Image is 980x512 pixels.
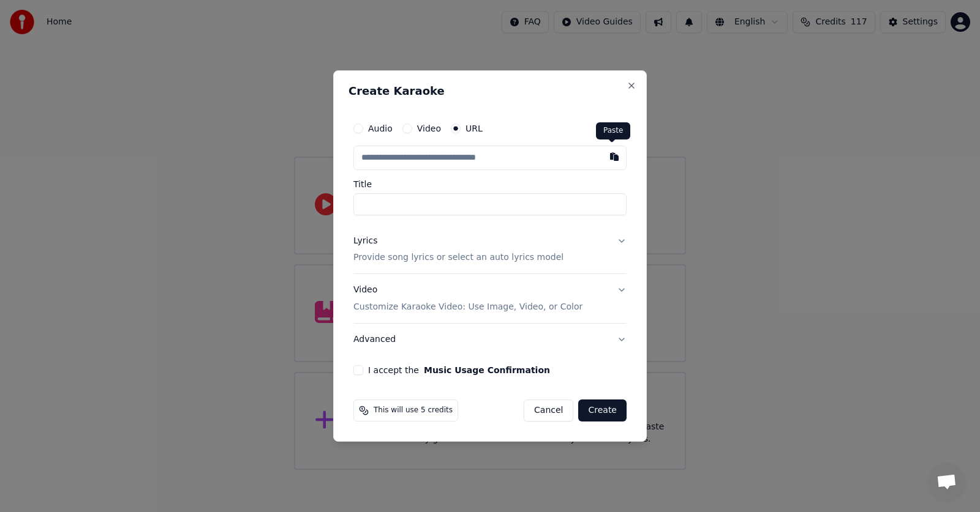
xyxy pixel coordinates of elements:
[353,284,582,314] div: Video
[417,124,441,133] label: Video
[353,235,377,247] div: Lyrics
[524,399,573,421] button: Cancel
[368,124,393,133] label: Audio
[349,86,631,97] h2: Create Karaoke
[353,275,627,324] button: VideoCustomize Karaoke Video: Use Image, Video, or Color
[374,406,453,415] span: This will use 5 credits
[578,399,627,421] button: Create
[353,301,582,313] p: Customize Karaoke Video: Use Image, Video, or Color
[596,122,630,139] div: Paste
[466,124,483,133] label: URL
[353,225,627,274] button: LyricsProvide song lyrics or select an auto lyrics model
[353,252,563,264] p: Provide song lyrics or select an auto lyrics model
[424,366,550,374] button: I accept the
[353,324,627,355] button: Advanced
[353,180,627,188] label: Title
[368,366,550,374] label: I accept the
